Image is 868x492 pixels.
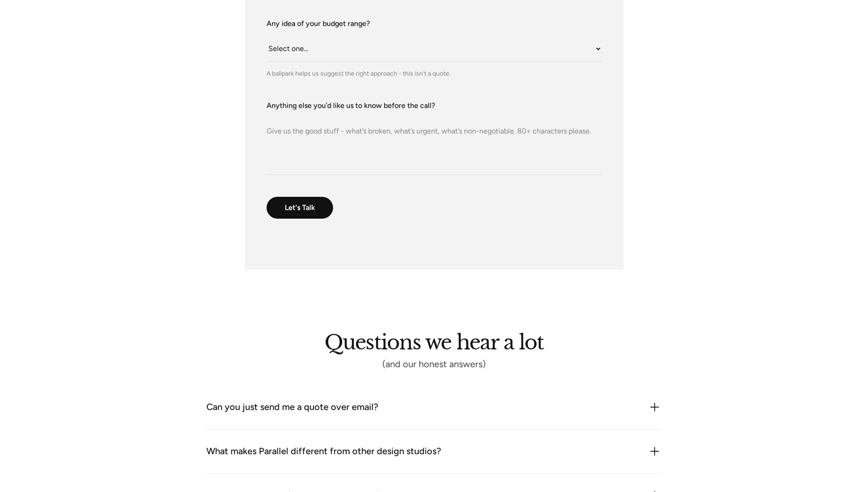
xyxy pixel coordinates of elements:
div: (and our honest answers) [324,360,544,367]
h2: Questions we hear a lot [324,335,544,355]
label: Anything else you’d like us to know before the call? [267,100,602,111]
div: What makes Parallel different from other design studios? [206,444,441,459]
label: Any idea of your budget range? [267,18,602,29]
div: A ballpark helps us suggest the right approach - this isn’t a quote. [267,69,602,78]
div: Can you just send me a quote over email? [206,400,378,415]
input: Let's Talk [267,197,333,219]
